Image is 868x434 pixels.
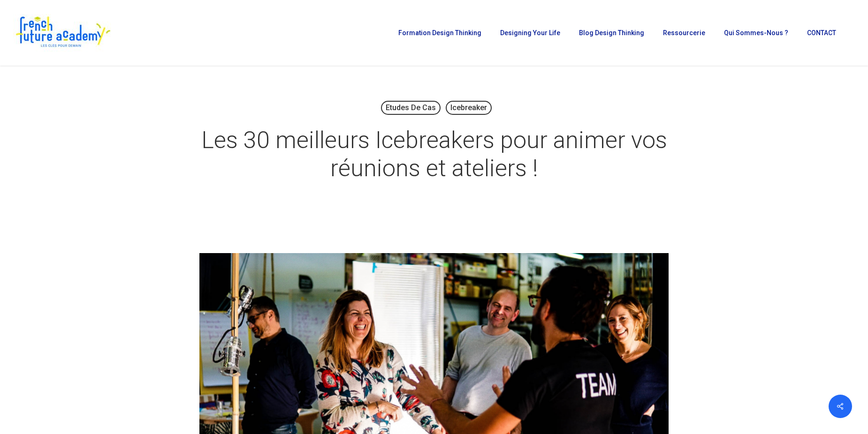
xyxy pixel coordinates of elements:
[802,30,841,36] a: CONTACT
[398,29,481,37] span: Formation Design Thinking
[381,101,441,115] a: Etudes de cas
[663,29,705,37] span: Ressourcerie
[574,30,649,36] a: Blog Design Thinking
[719,30,793,36] a: Qui sommes-nous ?
[724,29,788,37] span: Qui sommes-nous ?
[446,101,492,115] a: Icebreaker
[658,30,710,36] a: Ressourcerie
[495,30,565,36] a: Designing Your Life
[500,29,560,37] span: Designing Your Life
[199,117,669,192] h1: Les 30 meilleurs Icebreakers pour animer vos réunions et ateliers !
[807,29,836,37] span: CONTACT
[13,14,112,52] img: French Future Academy
[579,29,644,37] span: Blog Design Thinking
[394,30,486,36] a: Formation Design Thinking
